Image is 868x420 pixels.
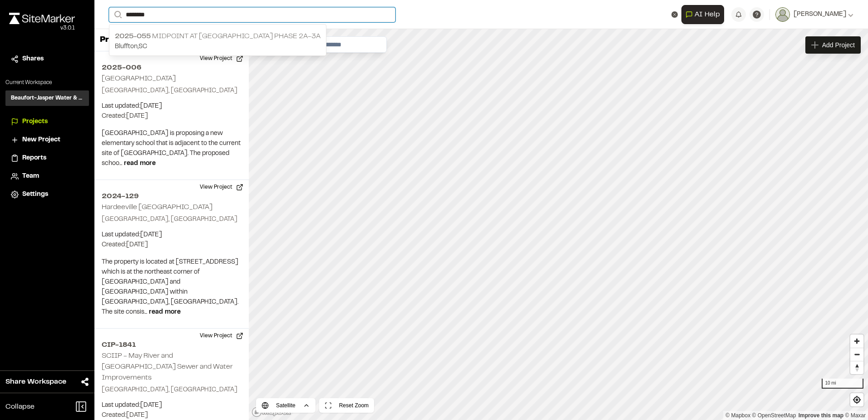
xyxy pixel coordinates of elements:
p: Last updated: [DATE] [102,230,242,240]
span: Reports [22,153,46,163]
span: read more [124,161,156,166]
button: [PERSON_NAME] [775,7,853,22]
h2: CIP-1841 [102,340,242,350]
p: [GEOGRAPHIC_DATA], [GEOGRAPHIC_DATA] [102,385,242,395]
div: 10 mi [822,379,863,389]
p: [GEOGRAPHIC_DATA] is proposing a new elementary school that is adjacent to the current site of [G... [102,129,242,169]
button: Satellite [256,398,316,413]
span: 2025-055 [115,33,151,40]
span: Shares [22,54,44,64]
p: Current Workspace [5,79,89,87]
div: Oh geez...please don't... [9,24,75,32]
a: Map feedback [799,412,843,419]
h2: [GEOGRAPHIC_DATA] [102,75,176,82]
span: [PERSON_NAME] [794,10,846,20]
p: The property is located at [STREET_ADDRESS] which is at the northeast corner of [GEOGRAPHIC_DATA]... [102,257,242,317]
h2: SCIIP - May River and [GEOGRAPHIC_DATA] Sewer and Water Improvements [102,353,233,381]
a: Settings [11,190,84,200]
a: Shares [11,54,84,64]
p: [GEOGRAPHIC_DATA], [GEOGRAPHIC_DATA] [102,215,242,225]
button: View Project [194,329,249,343]
span: Reset bearing to north [850,361,863,374]
button: Reset bearing to north [850,361,863,374]
img: rebrand.png [9,13,75,24]
span: Collapse [5,401,35,412]
button: Zoom in [850,335,863,348]
span: Share Workspace [5,376,66,387]
a: Maxar [845,412,866,419]
p: [GEOGRAPHIC_DATA], [GEOGRAPHIC_DATA] [102,86,242,96]
a: New Project [11,135,84,145]
button: Find my location [850,393,863,406]
button: Open AI Assistant [681,5,724,24]
p: Midpoint at [GEOGRAPHIC_DATA] Phase 2A-3A [115,31,321,42]
a: Mapbox [725,412,750,419]
p: Created: [DATE] [102,111,242,121]
p: Last updated: [DATE] [102,101,242,111]
a: Projects [11,117,84,127]
span: New Project [22,135,60,145]
p: Last updated: [DATE] [102,400,242,410]
span: read more [149,310,181,315]
button: View Project [194,180,249,195]
span: Team [22,171,39,181]
p: Projects [100,34,134,46]
a: Mapbox logo [252,407,291,417]
button: View Project [194,51,249,66]
div: Open AI Assistant [681,5,728,24]
p: Bluffton , SC [115,42,321,52]
a: 2025-055 Midpoint at [GEOGRAPHIC_DATA] Phase 2A-3ABluffton,SC [109,27,326,55]
h2: 2024-129 [102,191,242,202]
span: AI Help [695,9,720,20]
span: Projects [22,117,48,127]
button: Reset Zoom [319,398,374,413]
p: Created: [DATE] [102,240,242,250]
h3: Beaufort-Jasper Water & Sewer Authority [11,94,84,102]
h2: Hardeeville [GEOGRAPHIC_DATA] [102,204,212,210]
a: OpenStreetMap [752,412,796,419]
button: Zoom out [850,348,863,361]
h2: 2025-006 [102,62,242,73]
span: Settings [22,190,48,200]
canvas: Map [249,29,868,420]
span: Zoom out [850,348,863,361]
img: User [775,7,790,22]
button: Search [109,7,125,22]
a: Reports [11,153,84,163]
button: Clear text [671,11,678,18]
span: Add Project [822,40,855,50]
a: Team [11,171,84,181]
